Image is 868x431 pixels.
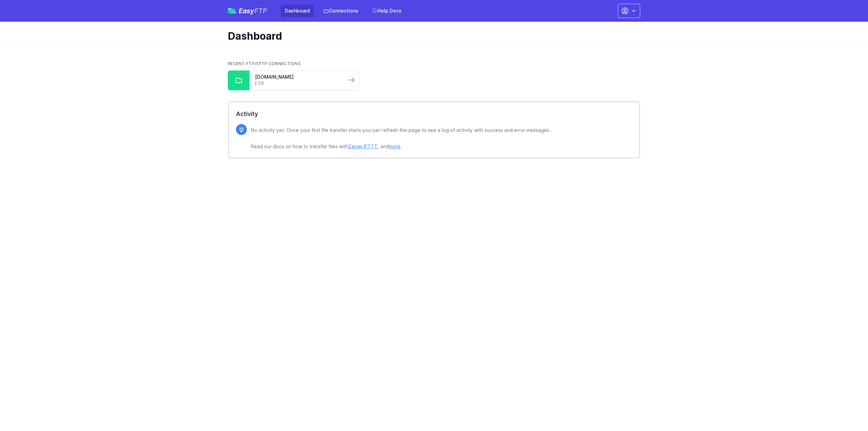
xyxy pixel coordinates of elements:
span: FTP [254,7,267,15]
a: [DOMAIN_NAME] [255,74,340,80]
span: Easy [239,7,267,14]
img: easyftp_logo.png [228,8,236,14]
a: Connections [319,5,362,17]
a: more [389,143,400,149]
a: Help Docs [368,5,406,17]
a: EasyFTP [228,7,267,14]
h1: Dashboard [228,30,635,42]
p: No activity yet. Once your first file transfer starts you can refresh this page to see a log of a... [251,126,551,151]
a: Zapier [348,143,362,149]
a: IFTTT [364,143,378,149]
a: Dashboard [281,5,314,17]
a: FTP [255,80,340,87]
h2: Recent FTP/SFTP Connections [228,61,640,66]
h2: Activity [236,109,632,119]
